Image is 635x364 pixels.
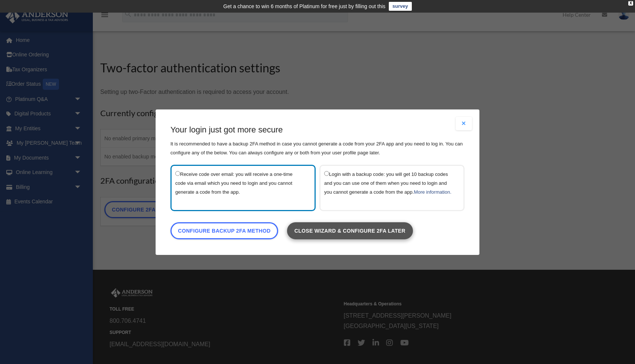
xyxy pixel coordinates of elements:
[170,222,278,239] a: Configure backup 2FA method
[170,139,465,157] p: It is recommended to have a backup 2FA method in case you cannot generate a code from your 2FA ap...
[456,117,472,130] button: Close modal
[628,1,633,6] div: close
[175,171,180,176] input: Receive code over email: you will receive a one-time code via email which you need to login and y...
[223,2,385,11] div: Get a chance to win 6 months of Platinum for free just by filling out this
[170,124,465,136] h3: Your login just got more secure
[414,189,451,194] a: More information.
[324,171,329,176] input: Login with a backup code: you will get 10 backup codes and you can use one of them when you need ...
[389,2,412,11] a: survey
[287,222,413,239] a: Close wizard & configure 2FA later
[175,169,303,206] label: Receive code over email: you will receive a one-time code via email which you need to login and y...
[324,169,452,206] label: Login with a backup code: you will get 10 backup codes and you can use one of them when you need ...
